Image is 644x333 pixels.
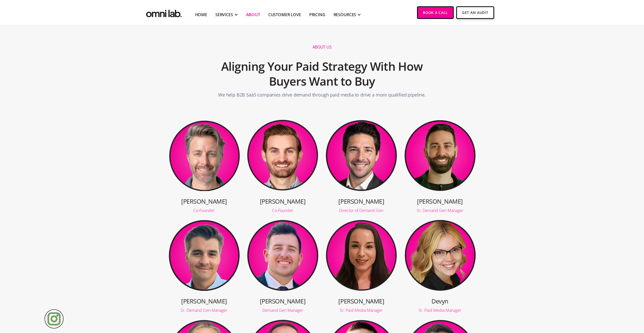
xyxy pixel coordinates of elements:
h3: [PERSON_NAME] [168,197,240,205]
a: Customer Love [268,12,301,18]
h3: [PERSON_NAME] [325,197,397,205]
h3: [PERSON_NAME] [247,197,319,205]
a: Get An Audit [456,6,494,19]
div: Co-Founder [247,208,319,212]
div: Co-Founder [168,208,240,212]
h3: [PERSON_NAME] [247,297,319,305]
div: SERVICES [215,12,233,18]
div: Demand Gen Manager [247,308,319,312]
h3: [PERSON_NAME] [404,197,476,205]
p: We help B2B SaaS companies drive demand through paid media to drive a more qualified pipeline. [218,91,426,101]
h3: [PERSON_NAME] [325,297,397,305]
a: About [246,12,260,18]
div: RESOURCES [334,12,356,18]
h3: [PERSON_NAME] [168,297,240,305]
a: Home [195,12,207,18]
a: Book a Call [417,6,454,19]
div: Sr. Paid Media Manager [325,308,397,312]
img: Omni Lab: B2B SaaS Demand Generation Agency [145,6,183,19]
div: Sr. Demand Gen Manager [168,308,240,312]
h1: About us [313,44,331,50]
div: Director of Demand Gen [325,208,397,212]
h2: Aligning Your Paid Strategy With How Buyers Want to Buy [202,56,443,92]
a: home [145,6,183,19]
div: Sr. Paid Media Manager [404,308,476,312]
a: Pricing [309,12,325,18]
h3: Devyn [404,297,476,305]
iframe: Chat Widget [553,274,644,333]
div: Sr. Demand Gen Manager [404,208,476,212]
